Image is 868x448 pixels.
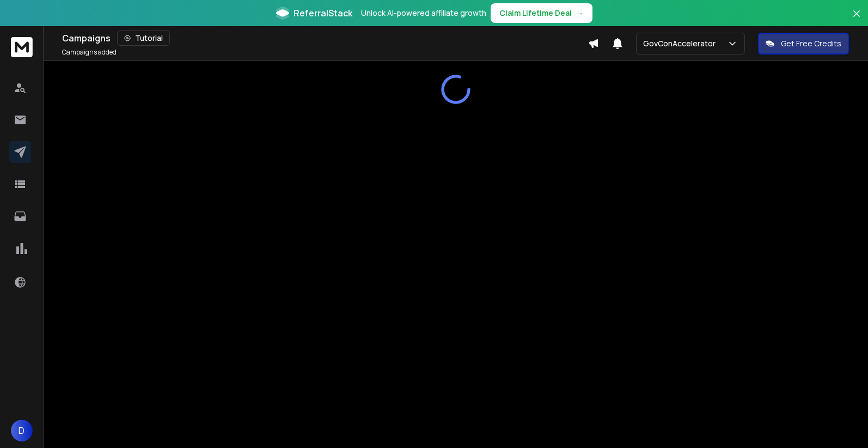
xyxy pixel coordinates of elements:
p: Campaigns added [62,48,117,57]
button: D [11,420,33,441]
button: Close banner [849,7,864,33]
span: → [576,8,584,19]
p: Get Free Credits [781,38,841,49]
span: ReferralStack [294,7,352,20]
p: Unlock AI-powered affiliate growth [361,8,486,19]
p: GovConAccelerator [643,38,720,49]
button: Tutorial [117,31,170,46]
button: Get Free Credits [758,33,849,55]
button: Claim Lifetime Deal→ [491,3,592,23]
div: Campaigns [62,31,588,46]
